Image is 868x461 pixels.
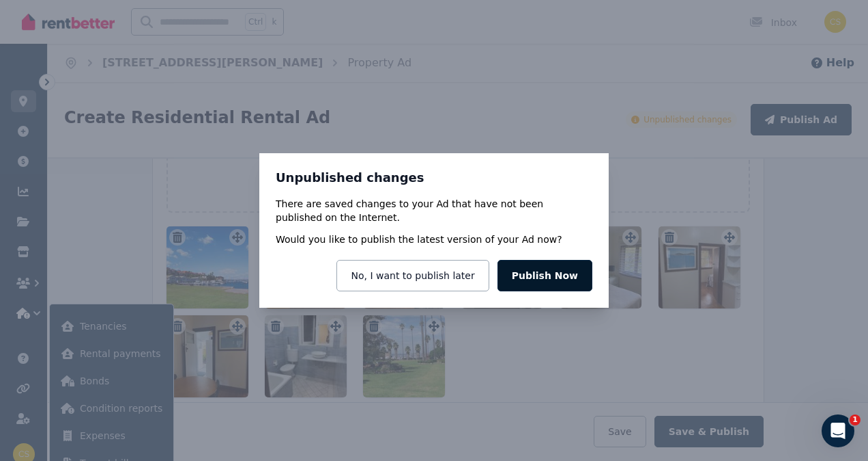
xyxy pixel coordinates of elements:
[276,233,562,246] p: Would you like to publish the latest version of your Ad now?
[850,414,860,425] span: 1
[497,260,592,291] button: Publish Now
[276,197,592,224] p: There are saved changes to your Ad that have not been published on the Internet.
[336,260,489,291] button: No, I want to publish later
[822,414,854,447] iframe: Intercom live chat
[276,170,592,186] h3: Unpublished changes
